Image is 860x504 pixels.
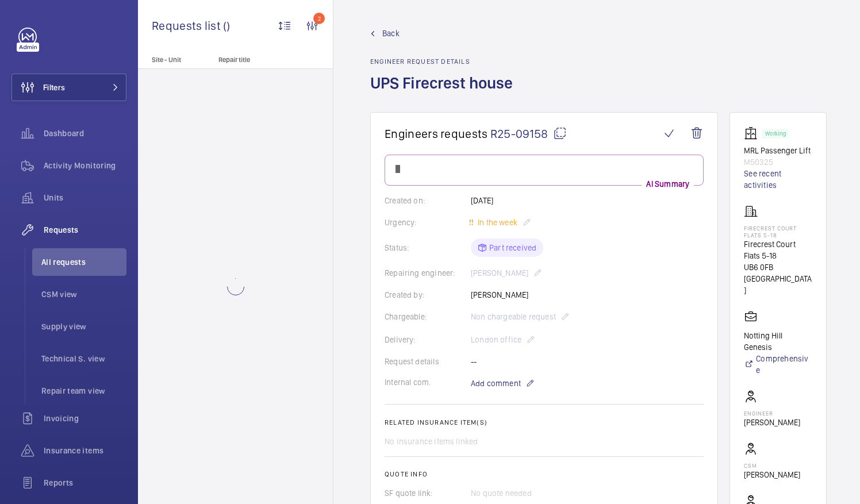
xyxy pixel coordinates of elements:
button: Filters [11,74,126,101]
p: CSM [744,462,800,469]
span: Requests list [152,18,223,33]
span: Insurance items [44,445,126,456]
span: CSM view [41,288,126,300]
h2: Quote info [385,470,704,478]
p: Firecrest Court Flats 5-18 [744,238,812,261]
p: [PERSON_NAME] [744,417,800,428]
p: M50325 [744,156,812,168]
p: Firecrest Court Flats 5-18 [744,225,812,238]
p: UB6 0FB [GEOGRAPHIC_DATA] [744,261,812,296]
span: Filters [43,82,65,93]
span: Activity Monitoring [44,160,126,171]
span: Add comment [471,378,521,389]
span: Dashboard [44,128,126,139]
p: AI Summary [642,178,694,190]
span: Invoicing [44,413,126,424]
p: Repair title [218,56,294,64]
span: R25-09158 [490,126,567,141]
h1: UPS Firecrest house [370,72,520,112]
span: Back [382,28,400,39]
p: MRL Passenger Lift [744,145,812,156]
span: Units [44,192,126,203]
span: All requests [41,256,126,268]
p: Notting Hill Genesis [744,330,812,353]
span: Requests [44,224,126,236]
p: [PERSON_NAME] [744,469,800,480]
span: Reports [44,477,126,488]
h2: Related insurance item(s) [385,418,704,426]
a: See recent activities [744,168,812,191]
span: Repair team view [41,385,126,397]
span: Supply view [41,321,126,332]
a: Comprehensive [744,353,812,376]
h2: Engineer request details [370,57,520,66]
img: elevator.svg [744,126,762,140]
p: Site - Unit [138,56,214,64]
p: Working [765,132,786,136]
span: Technical S. view [41,353,126,364]
p: Engineer [744,410,800,417]
span: Engineers requests [385,126,488,141]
